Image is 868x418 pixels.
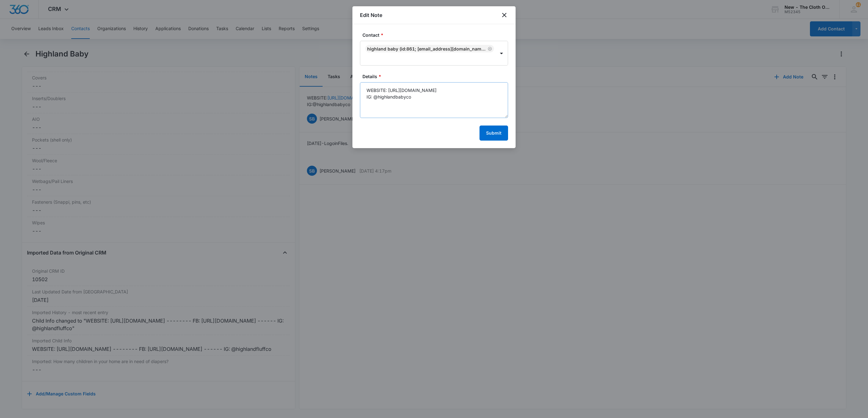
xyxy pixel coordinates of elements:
label: Details [362,73,511,80]
div: Remove Highland Baby (ID:861; highlandfluffco@gmail.com) [486,46,492,51]
button: close [501,11,508,19]
textarea: WEBSITE: [URL][DOMAIN_NAME] IG: @highlandbabyco [360,82,508,118]
label: Contact [362,32,511,38]
button: Submit [480,126,508,141]
h1: Edit Note [360,11,382,19]
div: Highland Baby (ID:861; [EMAIL_ADDRESS][DOMAIN_NAME]) [367,46,486,51]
